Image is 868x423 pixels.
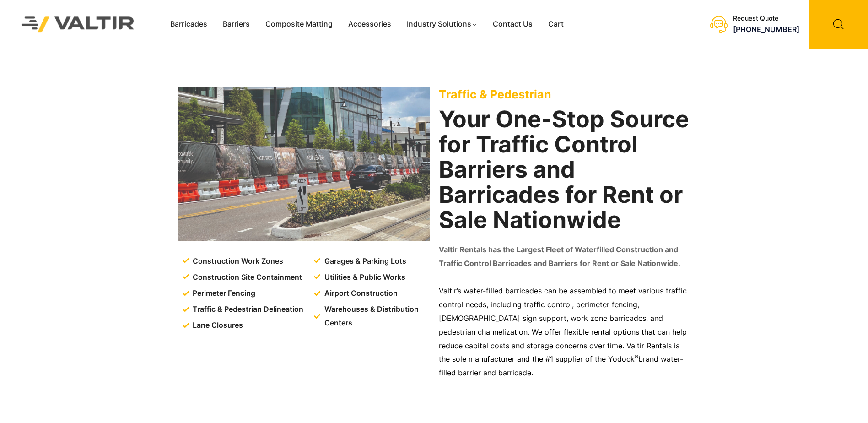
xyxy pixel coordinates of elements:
span: Construction Site Containment [190,271,302,284]
p: Valtir’s water-filled barricades can be assembled to meet various traffic control needs, includin... [439,284,690,380]
span: Utilities & Public Works [322,271,405,284]
h2: Your One-Stop Source for Traffic Control Barriers and Barricades for Rent or Sale Nationwide [439,107,690,233]
span: Construction Work Zones [190,255,283,268]
a: Industry Solutions [399,17,485,31]
img: Valtir Rentals [10,5,146,43]
a: Contact Us [485,17,540,31]
a: Barricades [162,17,215,31]
sup: ® [635,353,638,360]
div: Request Quote [733,15,799,22]
span: Airport Construction [322,287,398,300]
a: Cart [540,17,571,31]
p: Valtir Rentals has the Largest Fleet of Waterfilled Construction and Traffic Control Barricades a... [439,243,690,271]
a: [PHONE_NUMBER] [733,25,799,34]
p: Traffic & Pedestrian [439,87,690,101]
a: Accessories [340,17,399,31]
span: Warehouses & Distribution Centers [322,303,431,330]
span: Traffic & Pedestrian Delineation [190,303,303,316]
span: Perimeter Fencing [190,287,255,300]
a: Composite Matting [258,17,340,31]
a: Barriers [215,17,258,31]
span: Garages & Parking Lots [322,255,406,268]
span: Lane Closures [190,319,243,332]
